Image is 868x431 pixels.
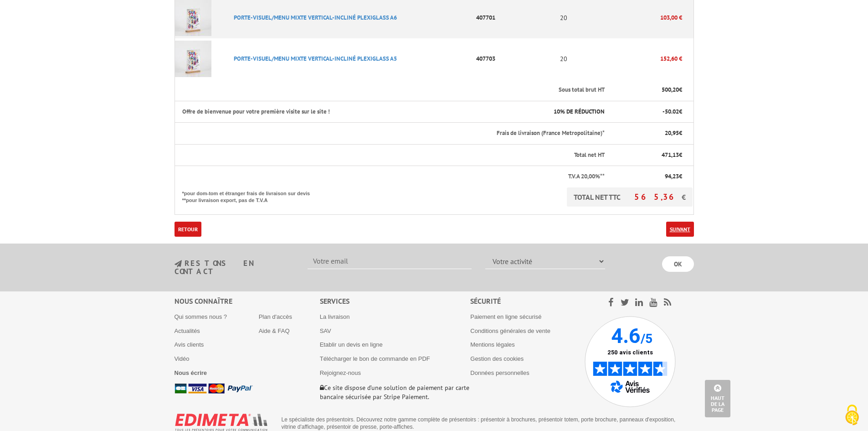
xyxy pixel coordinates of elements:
p: *pour dom-tom et étranger frais de livraison sur devis **pour livraison export, pas de T.V.A [182,187,319,204]
a: Suivant [666,222,694,237]
a: Rejoignez-nous [320,369,361,376]
p: € [613,151,682,160]
p: € [613,129,682,138]
p: 152,60 € [606,51,682,67]
a: Nous écrire [175,369,207,376]
span: 500,20 [662,86,679,93]
p: Le spécialiste des présentoirs. Découvrez notre gamme complète de présentoirs : présentoir à broc... [282,416,687,431]
img: Avis Vérifiés - 4.6 sur 5 - 250 avis clients [585,316,676,407]
p: - € [613,108,682,116]
th: Offre de bienvenue pour votre première visite sur le site ! [175,101,522,123]
p: 407703 [473,51,522,67]
button: Cookies (fenêtre modale) [836,400,868,431]
a: Données personnelles [470,369,529,376]
a: Vidéo [175,355,190,362]
a: Qui sommes nous ? [175,313,227,320]
p: € [613,86,682,94]
div: Services [320,296,471,306]
a: PORTE-VISUEL/MENU MIXTE VERTICAL-INCLINé PLEXIGLASS A6 [234,14,397,21]
div: Sécurité [470,296,585,306]
a: Avis clients [175,341,204,348]
a: Plan d'accès [259,313,292,320]
p: T.V.A 20,00%** [182,172,605,181]
p: 407701 [473,10,522,26]
a: Actualités [175,327,200,334]
input: OK [662,256,694,272]
span: 471,13 [662,151,679,159]
a: Retour [175,222,201,237]
input: Votre email [308,254,472,269]
a: Paiement en ligne sécurisé [470,313,541,320]
img: Cookies (fenêtre modale) [841,404,863,426]
a: Aide & FAQ [259,327,290,334]
a: Conditions générales de vente [470,327,550,334]
th: Sous total brut HT [175,79,606,101]
p: 103,00 € [606,10,682,26]
a: La livraison [320,313,350,320]
img: newsletter.jpg [175,260,182,268]
a: Gestion des cookies [470,355,524,362]
a: SAV [320,327,331,334]
a: Haut de la page [705,380,730,417]
th: Total net HT [175,144,606,166]
a: PORTE-VISUEL/MENU MIXTE VERTICAL-INCLINé PLEXIGLASS A5 [234,55,397,62]
span: 94,23 [665,172,679,180]
span: 10 [554,108,560,115]
th: Frais de livraison (France Metropolitaine)* [175,123,606,145]
a: Etablir un devis en ligne [320,341,383,348]
a: Télécharger le bon de commande en PDF [320,355,430,362]
td: 20 [522,38,606,79]
p: % DE RÉDUCTION [529,108,605,116]
span: 50.02 [665,108,679,115]
p: € [613,172,682,181]
span: 20,95 [665,129,679,137]
h3: restons en contact [175,260,294,275]
p: Ce site dispose d’une solution de paiement par carte bancaire sécurisée par Stripe Paiement. [320,383,471,401]
div: Nous connaître [175,296,320,306]
img: PORTE-VISUEL/MENU MIXTE VERTICAL-INCLINé PLEXIGLASS A5 [175,41,211,77]
a: Mentions légales [470,341,515,348]
span: 565,36 [634,192,682,202]
p: TOTAL NET TTC € [567,187,693,207]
